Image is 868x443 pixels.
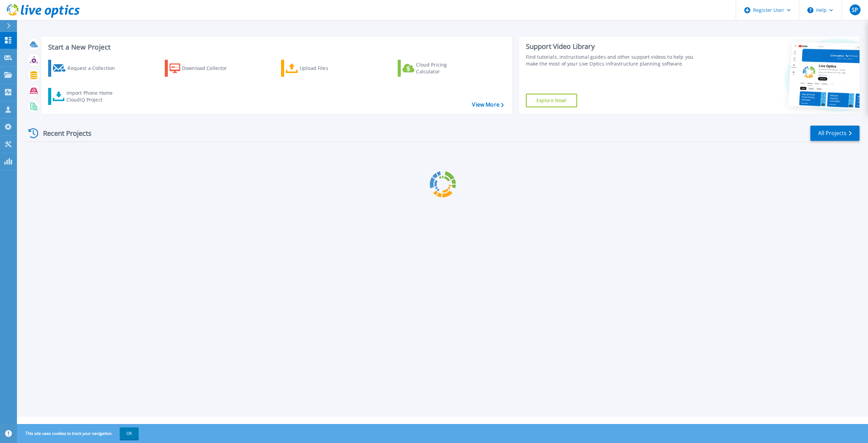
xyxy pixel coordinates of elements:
[165,60,240,77] a: Download Collector
[48,60,124,77] a: Request a Collection
[526,54,702,67] div: Find tutorials, instructional guides and other support videos to help you make the most of your L...
[19,427,139,440] span: This site uses cookies to track your navigation.
[281,60,357,77] a: Upload Files
[810,126,860,141] a: All Projects
[852,7,858,13] span: SP
[66,90,119,103] div: Import Phone Home CloudIQ Project
[416,61,470,75] div: Cloud Pricing Calculator
[48,43,504,51] h3: Start a New Project
[526,94,577,107] a: Explore Now!
[67,61,122,75] div: Request a Collection
[182,61,236,75] div: Download Collector
[472,101,504,108] a: View More
[398,60,473,77] a: Cloud Pricing Calculator
[26,125,101,142] div: Recent Projects
[120,427,139,440] button: OK
[526,42,702,51] div: Support Video Library
[300,61,354,75] div: Upload Files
